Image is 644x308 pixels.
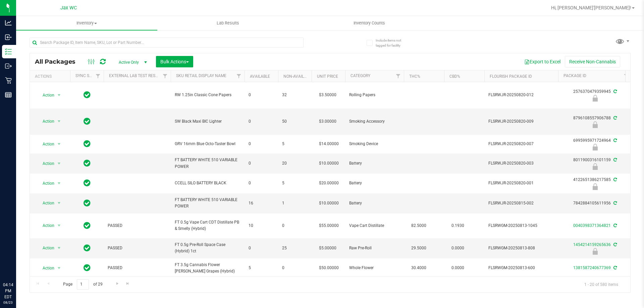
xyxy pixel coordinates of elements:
input: 1 [77,279,89,290]
a: THC% [409,74,420,79]
span: Smoking Accessory [349,118,400,125]
inline-svg: Outbound [5,63,12,69]
span: Sync from Compliance System [612,158,617,162]
div: Newly Received [557,144,633,150]
span: $20.00000 [316,178,342,188]
span: In Sync [84,198,91,208]
span: FT BATTERY WHITE 510 VARIABLE POWER [175,197,240,209]
span: select [55,243,63,253]
a: Filter [160,70,171,82]
span: RW 1.25in Classic Cone Papers [175,92,240,98]
p: 08/23 [3,300,13,305]
div: Newly Received [557,183,633,190]
span: 0 [249,160,274,167]
a: Unit Price [317,74,338,79]
span: CCELL SILO BATTERY BLACK [175,180,240,186]
span: All Packages [35,58,82,65]
span: Sync from Compliance System [612,223,617,228]
span: FLSRWJR-20250820-007 [488,141,554,147]
span: Smoking Device [349,141,400,147]
span: In Sync [84,90,91,100]
span: In Sync [84,221,91,230]
div: 8011900316101159 [557,157,633,170]
span: $10.00000 [316,198,342,208]
div: Actions [35,74,67,79]
span: 0 [249,118,274,125]
span: FT 0.5g Pre-Roll Space Case (Hybrid) 1ct [175,242,240,254]
button: Receive Non-Cannabis [565,56,620,67]
span: Bulk Actions [160,59,189,64]
span: Action [37,159,55,168]
span: Sync from Compliance System [612,116,617,120]
inline-svg: Inbound [5,34,12,41]
span: $14.00000 [316,139,342,149]
a: Sku Retail Display Name [176,73,226,78]
a: Filter [93,70,104,82]
span: Include items not tagged for facility [376,38,409,48]
span: Action [37,243,55,253]
span: SW Black Maxi BIC Lighter [175,118,240,125]
span: $50.00000 [316,263,342,273]
span: In Sync [84,139,91,148]
a: Package ID [563,73,586,78]
span: Battery [349,200,400,206]
inline-svg: Analytics [5,19,12,26]
span: Battery [349,180,400,186]
a: External Lab Test Result [109,73,162,78]
span: Hi, [PERSON_NAME]'[PERSON_NAME]! [551,5,631,10]
div: 8796108557906788 [557,115,633,128]
a: Lab Results [157,16,299,30]
span: Sync from Compliance System [612,201,617,205]
span: 1 - 20 of 580 items [579,279,624,289]
span: 16 [249,200,274,206]
a: Inventory [16,16,157,30]
span: $3.50000 [316,90,340,100]
input: Search Package ID, Item Name, SKU, Lot or Part Number... [30,38,304,48]
span: 0 [249,180,274,186]
div: 7842884105611956 [557,200,633,206]
span: Action [37,90,55,100]
span: 0.0000 [448,263,468,273]
span: 10 [249,223,274,229]
span: select [55,159,63,168]
span: FT BATTERY WHITE 510 VARIABLE POWER [175,157,240,170]
a: 1381587240677369 [573,265,611,270]
span: GRV 16mm Blue Octo-Taster Bowl [175,141,240,147]
a: Filter [393,70,404,82]
span: Action [37,139,55,149]
a: Category [351,73,370,78]
span: Lab Results [208,20,248,26]
inline-svg: Inventory [5,48,12,55]
span: 5 [282,141,308,147]
button: Bulk Actions [156,56,193,67]
span: 0.1930 [448,221,468,231]
span: In Sync [84,178,91,188]
span: select [55,117,63,126]
div: Newly Received [557,95,633,102]
span: PASSED [108,245,167,251]
span: PASSED [108,223,167,229]
a: Available [250,74,270,79]
span: select [55,198,63,208]
span: $5.00000 [316,243,340,253]
span: 0 [282,223,308,229]
span: Sync from Compliance System [612,138,617,143]
span: Raw Pre-Roll [349,245,400,251]
span: 25 [282,245,308,251]
span: Sync from Compliance System [612,242,617,247]
span: Inventory Counts [344,20,394,26]
span: 30.4000 [408,263,430,273]
span: Action [37,198,55,208]
span: 29.5000 [408,243,430,253]
span: Action [37,179,55,188]
inline-svg: Reports [5,91,12,98]
span: In Sync [84,263,91,272]
span: Action [37,221,55,230]
div: 6995995971724964 [557,137,633,150]
span: 5 [249,265,274,271]
span: select [55,221,63,230]
span: Action [37,117,55,126]
span: 0.0000 [448,243,468,253]
a: Flourish Package ID [490,74,532,79]
a: Filter [621,70,632,82]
